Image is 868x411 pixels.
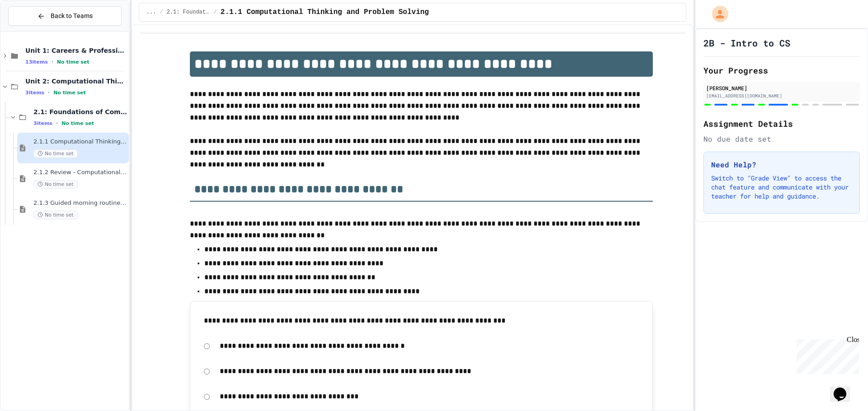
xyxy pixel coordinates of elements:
span: / [214,9,217,16]
span: 2.1: Foundations of Computational Thinking [167,9,210,16]
h1: 2B - Intro to CS [703,37,790,49]
div: No due date set [703,134,860,144]
span: No time set [33,211,78,219]
span: 3 items [33,120,52,126]
span: 3 items [25,90,44,96]
span: Unit 1: Careers & Professionalism [25,46,127,55]
div: [PERSON_NAME] [706,84,857,92]
span: • [56,120,58,127]
div: [EMAIL_ADDRESS][DOMAIN_NAME] [706,92,857,99]
span: No time set [61,120,94,126]
span: • [48,89,50,96]
div: Chat with us now!Close [4,4,62,57]
span: 2.1.2 Review - Computational Thinking and Problem Solving [33,169,127,176]
span: Unit 2: Computational Thinking & Problem-Solving [25,77,127,85]
span: ... [146,9,156,16]
h2: Assignment Details [703,117,860,130]
iframe: chat widget [793,336,859,374]
span: 2.1.3 Guided morning routine flowchart [33,199,127,207]
span: 2.1.1 Computational Thinking and Problem Solving [221,7,429,18]
span: No time set [33,149,78,158]
p: Switch to "Grade View" to access the chat feature and communicate with your teacher for help and ... [711,174,852,201]
span: • [52,58,53,65]
span: No time set [57,59,90,65]
iframe: chat widget [830,375,859,402]
button: Back to Teams [8,6,122,26]
h2: Your Progress [703,64,860,77]
span: 13 items [25,59,48,65]
h3: Need Help? [711,159,852,170]
span: No time set [33,180,78,189]
span: Back to Teams [51,11,93,21]
span: / [160,9,163,16]
span: No time set [53,90,86,96]
div: My Account [703,4,731,24]
span: 2.1: Foundations of Computational Thinking [33,108,127,116]
span: 2.1.1 Computational Thinking and Problem Solving [33,138,127,146]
